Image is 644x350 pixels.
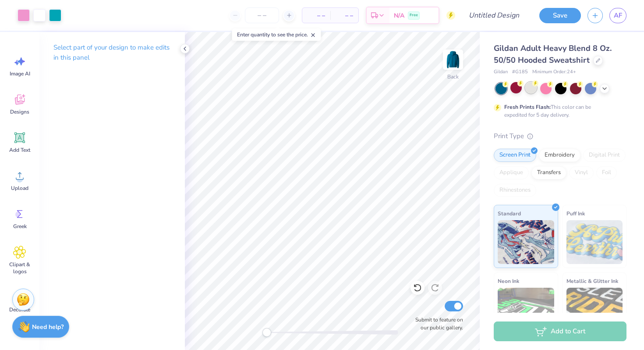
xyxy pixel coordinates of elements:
[539,149,580,162] div: Embroidery
[583,149,626,162] div: Digital Print
[462,7,526,24] input: Untitled Design
[394,11,404,20] span: N/A
[410,12,418,18] span: Free
[569,166,594,179] div: Vinyl
[609,8,626,23] a: AF
[447,73,459,81] div: Back
[494,149,536,162] div: Screen Print
[494,184,536,197] div: Rhinestones
[13,223,27,230] span: Greek
[9,146,30,154] span: Add Text
[10,108,29,115] span: Designs
[498,209,521,218] span: Standard
[232,29,321,41] div: Enter quantity to see the price.
[308,11,325,20] span: – –
[494,43,612,65] span: Gildan Adult Heavy Blend 8 Oz. 50/50 Hooded Sweatshirt
[494,68,508,76] span: Gildan
[566,288,623,332] img: Metallic & Glitter Ink
[494,166,529,179] div: Applique
[444,51,462,68] img: Back
[566,220,623,264] img: Puff Ink
[262,328,271,337] div: Accessibility label
[494,131,626,141] div: Print Type
[5,261,34,275] span: Clipart & logos
[53,43,171,63] p: Select part of your design to make edits in this panel
[498,276,519,286] span: Neon Ink
[336,11,353,20] span: – –
[566,276,618,286] span: Metallic & Glitter Ink
[10,70,30,77] span: Image AI
[32,323,64,331] strong: Need help?
[245,7,279,23] input: – –
[11,185,28,192] span: Upload
[539,8,581,23] button: Save
[566,209,585,218] span: Puff Ink
[498,220,554,264] img: Standard
[504,103,612,119] div: This color can be expedited for 5 day delivery.
[596,166,617,179] div: Foil
[531,166,566,179] div: Transfers
[614,11,622,21] span: AF
[498,288,554,332] img: Neon Ink
[9,306,30,313] span: Decorate
[410,316,463,332] label: Submit to feature on our public gallery.
[504,104,551,111] strong: Fresh Prints Flash:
